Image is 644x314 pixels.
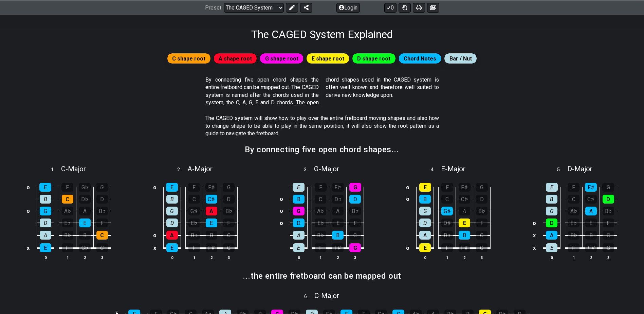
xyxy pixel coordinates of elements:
[62,195,73,204] div: C
[332,219,344,227] div: E
[568,243,579,252] div: F
[439,254,456,261] th: 1
[530,229,538,242] td: x
[188,231,200,240] div: B♭
[441,183,453,192] div: F
[314,165,339,173] span: G - Major
[585,243,597,252] div: F♯
[206,207,217,215] div: A
[476,207,487,215] div: B♭
[96,183,108,192] div: G
[79,195,91,204] div: D♭
[300,3,312,12] button: Share Preset
[476,219,487,227] div: F
[205,76,439,107] p: By connecting five open chord shapes the entire fretboard can be mapped out. The CAGED system is ...
[185,254,203,261] th: 1
[166,243,178,252] div: E
[293,207,305,215] div: G
[459,219,470,227] div: E
[585,207,597,215] div: A
[166,231,178,240] div: A
[205,115,439,137] p: The CAGED system will show how to play over the entire fretboard moving shapes and also how to ch...
[24,241,32,254] td: x
[565,254,582,261] th: 1
[187,165,213,173] span: A - Major
[315,243,326,252] div: F
[293,219,305,227] div: D
[205,4,221,11] span: Preset
[188,219,200,227] div: E♭
[312,254,329,261] th: 1
[223,219,235,227] div: F
[585,231,597,240] div: B
[224,3,284,12] select: Preset
[419,207,431,215] div: G
[96,195,108,204] div: D
[546,243,557,252] div: E
[476,195,487,204] div: D
[24,205,32,217] td: o
[459,231,470,240] div: B
[419,243,431,252] div: E
[61,183,73,192] div: F
[96,219,108,227] div: F
[413,3,425,12] button: Print
[546,231,557,240] div: A
[456,254,473,261] th: 2
[290,254,307,261] th: 0
[476,243,487,252] div: G
[417,254,434,261] th: 0
[151,181,159,193] td: o
[441,243,453,252] div: F
[585,219,597,227] div: E
[441,219,453,227] div: D♯
[431,166,441,174] span: 4 .
[419,231,431,240] div: A
[476,231,487,240] div: C
[223,195,235,204] div: D
[473,254,491,261] th: 3
[79,231,91,240] div: B
[62,243,73,252] div: F
[219,54,252,64] span: A shape root
[188,207,200,215] div: G♯
[96,243,108,252] div: G
[79,243,91,252] div: G♭
[543,254,560,261] th: 0
[476,183,488,192] div: G
[568,207,579,215] div: A♭
[546,195,557,204] div: B
[39,183,51,192] div: E
[349,207,361,215] div: B♭
[585,183,597,192] div: F♯
[166,183,178,192] div: E
[79,183,91,192] div: G♭
[419,195,431,204] div: B
[603,231,614,240] div: C
[404,181,412,193] td: o
[336,3,360,12] button: Login
[151,229,159,242] td: o
[188,195,200,204] div: C
[603,207,614,215] div: B♭
[568,183,579,192] div: F
[172,54,205,64] span: C shape root
[582,254,600,261] th: 2
[441,207,453,215] div: G♯
[332,231,344,240] div: B
[286,3,298,12] button: Edit Preset
[223,183,235,192] div: G
[277,217,286,229] td: o
[177,166,187,174] span: 2 .
[419,219,431,227] div: D
[603,195,614,204] div: D
[357,54,390,64] span: D shape root
[530,217,538,229] td: o
[205,183,217,192] div: F♯
[223,231,235,240] div: C
[459,207,470,215] div: A
[427,3,439,12] button: Create image
[349,243,361,252] div: G
[293,231,305,240] div: A
[449,54,472,64] span: Bar / Nut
